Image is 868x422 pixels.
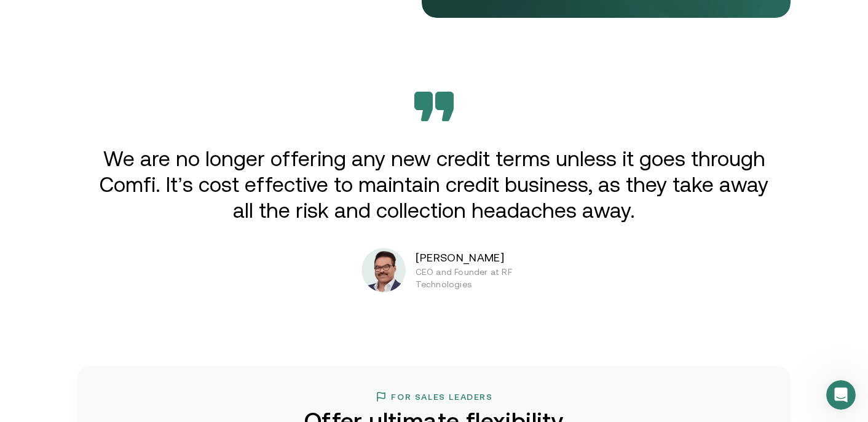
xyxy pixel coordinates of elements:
[361,248,406,292] img: Photoroom
[375,391,387,403] img: flag
[416,250,571,266] p: [PERSON_NAME]
[826,380,856,410] iframe: Intercom live chat
[414,92,454,121] img: Bevarabia
[416,266,540,290] p: CEO and Founder at RF Technologies
[95,146,773,223] p: We are no longer offering any new credit terms unless it goes through Comfi. It’s cost effective ...
[391,392,492,402] h3: For Sales Leaders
